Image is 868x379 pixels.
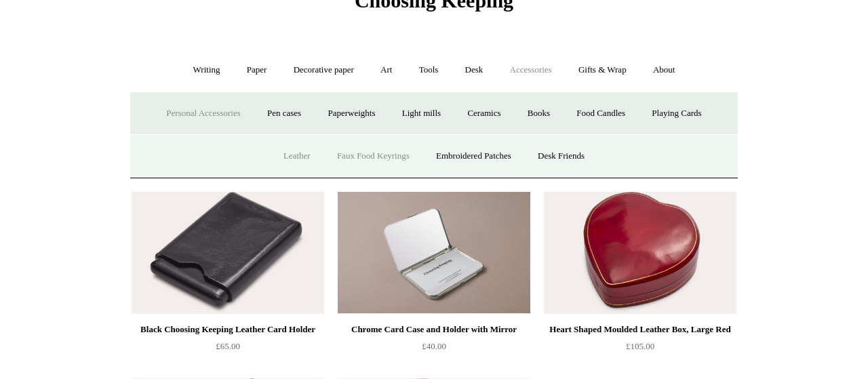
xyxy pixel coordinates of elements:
a: Gifts & Wrap [566,52,639,88]
a: Paperweights [315,96,387,132]
a: Desk Friends [526,138,597,174]
span: £40.00 [422,341,446,351]
span: £105.00 [626,341,654,351]
a: Playing Cards [639,96,713,132]
img: Heart Shaped Moulded Leather Box, Large Red [544,192,736,314]
a: Black Choosing Keeping Leather Card Holder Black Choosing Keeping Leather Card Holder [132,192,324,314]
a: Leather [271,138,323,174]
a: Pen cases [255,96,313,132]
div: Heart Shaped Moulded Leather Box, Large Red [547,321,733,338]
a: Chrome Card Case and Holder with Mirror £40.00 [338,321,530,377]
a: Paper [235,52,279,88]
a: Food Candles [564,96,637,132]
a: About [641,52,688,88]
img: Chrome Card Case and Holder with Mirror [338,192,530,314]
a: Tools [407,52,451,88]
a: Writing [181,52,233,88]
img: Black Choosing Keeping Leather Card Holder [132,192,324,314]
div: Black Choosing Keeping Leather Card Holder [135,321,321,338]
a: Heart Shaped Moulded Leather Box, Large Red £105.00 [544,321,736,377]
a: Black Choosing Keeping Leather Card Holder £65.00 [132,321,324,377]
div: Chrome Card Case and Holder with Mirror [341,321,527,338]
a: Heart Shaped Moulded Leather Box, Large Red Heart Shaped Moulded Leather Box, Large Red [544,192,736,314]
a: Decorative paper [281,52,366,88]
a: Desk [453,52,496,88]
a: Accessories [498,52,564,88]
a: Art [368,52,404,88]
a: Ceramics [455,96,513,132]
a: Faux Food Keyrings [325,138,422,174]
a: Personal Accessories [154,96,252,132]
a: Embroidered Patches [424,138,524,174]
a: Books [515,96,562,132]
a: Chrome Card Case and Holder with Mirror Chrome Card Case and Holder with Mirror [338,192,530,314]
a: Light mills [390,96,453,132]
span: £65.00 [216,341,240,351]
